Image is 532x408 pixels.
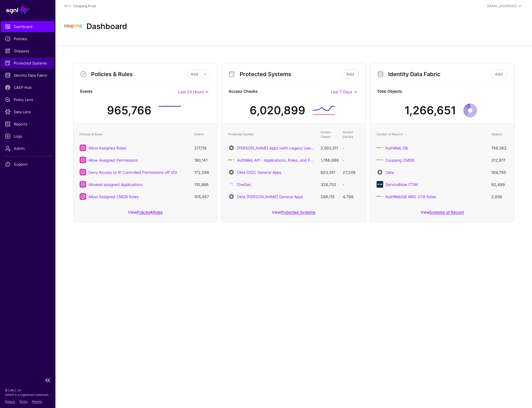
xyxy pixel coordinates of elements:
th: Events [191,127,214,142]
td: - [340,142,362,154]
span: Admin [5,146,50,151]
span: Policy Lens [5,97,50,102]
td: 4,788 [340,190,362,203]
span: Identity Data Fabric [5,73,50,78]
td: 180,141 [191,154,214,166]
span: Data Lens [5,109,50,115]
img: svg+xml;base64,PHN2ZyBpZD0iTG9nbyIgeG1sbnM9Imh0dHA6Ly93d3cudzMub3JnLzIwMDAvc3ZnIiB3aWR0aD0iMTIxLj... [377,157,383,163]
img: svg+xml;base64,PHN2ZyBpZD0iTG9nbyIgeG1sbnM9Imh0dHA6Ly93d3cudzMub3JnLzIwMDAvc3ZnIiB3aWR0aD0iMTIxLj... [64,18,82,35]
a: Reports [1,118,54,130]
td: 748,582 [488,142,511,154]
a: Dashboard [1,21,54,32]
span: CAEP Hub [5,85,50,90]
p: SGNL® is a registered trademark [5,392,50,397]
h3: Policies & Rules [91,71,186,78]
a: AuthWeb API - Applications, Roles, and Permissions [237,158,329,162]
th: Access Checks [318,127,340,142]
th: Policies & Rules [77,127,191,142]
span: Support [5,161,50,167]
div: 1,266,651 [405,102,456,119]
div: View [222,206,365,222]
div: View [370,206,514,222]
img: svg+xml;base64,PHN2ZyB3aWR0aD0iNjQiIGhlaWdodD0iNjQiIHZpZXdCb3g9IjAgMCA2NCA2NCIgZmlsbD0ibm9uZSIgeG... [228,144,235,151]
a: Rules [153,210,163,215]
img: svg+xml;base64,PD94bWwgdmVyc2lvbj0iMS4wIiBlbmNvZGluZz0iVVRGLTgiIHN0YW5kYWxvbmU9Im5vIj8+CjwhLS0gQ3... [228,157,235,163]
td: 92,499 [488,178,511,190]
a: Privacy [5,400,15,403]
span: Reports [5,121,50,127]
td: - [340,154,362,166]
span: Snippets [5,48,50,54]
td: 603,551 [318,166,340,178]
span: Logs [5,133,50,139]
td: 27,249 [340,166,362,178]
th: Protected System [225,127,318,142]
div: View & [73,206,217,222]
td: 105,487 [191,190,214,203]
div: 965,766 [107,102,152,119]
a: Policies [137,210,150,215]
a: Add [490,69,507,79]
img: svg+xml;base64,PHN2ZyBpZD0iTG9nbyIgeG1sbnM9Imh0dHA6Ly93d3cudzMub3JnLzIwMDAvc3ZnIiB3aWR0aD0iMTIxLj... [377,193,383,200]
a: Policies [1,33,54,44]
td: 2,503,511 [318,142,340,154]
th: Access Denials [340,127,362,142]
a: SGNL [3,3,52,16]
a: Terms [19,400,27,403]
td: 298,115 [318,190,340,203]
td: 109,795 [488,166,511,178]
a: [PERSON_NAME] Apps (with Legacy UserID) [237,146,317,150]
a: Identity Data Fabric [1,70,54,81]
img: svg+xml;base64,PHN2ZyBpZD0iTG9nbyIgeG1sbnM9Imh0dHA6Ly93d3cudzMub3JnLzIwMDAvc3ZnIiB3aWR0aD0iMTIxLj... [377,144,383,151]
a: CAEP Hub [1,82,54,93]
a: Coupang CMDB [385,158,414,162]
a: Allow Assigned Permissions [88,158,138,162]
h3: Protected Systems [240,71,341,78]
a: Protected Systems [1,58,54,69]
span: Policies [5,36,50,42]
td: 110,986 [191,178,214,190]
img: svg+xml;base64,PHN2ZyB3aWR0aD0iNjQiIGhlaWdodD0iNjQiIHZpZXdCb3g9IjAgMCA2NCA2NCIgZmlsbD0ibm9uZSIgeG... [377,181,383,188]
h3: Identity Data Fabric [388,71,489,78]
a: Okta OIDC General Apps [237,170,281,175]
a: OneSec [237,182,251,187]
strong: Total Objects [377,88,507,95]
td: 172,298 [191,166,214,178]
td: 328,753 [318,178,340,190]
td: 2,056 [488,190,511,203]
a: Okta [PERSON_NAME] General Apps [237,194,303,199]
span: Dashboard [5,24,50,29]
a: ServiceNow ITSM [385,182,418,187]
div: [EMAIL_ADDRESS] [487,4,516,9]
a: Data Lens [1,106,54,117]
p: © [URL], Inc [5,388,50,392]
a: Systems of Record [429,210,464,215]
a: Logs [1,131,54,142]
strong: Access Checks [229,88,331,95]
h2: Dashboard [86,22,127,31]
a: Policy Lens [1,94,54,105]
img: svg+xml;base64,PHN2ZyB3aWR0aD0iNjQiIGhlaWdodD0iNjQiIHZpZXdCb3g9IjAgMCA2NCA2NCIgZmlsbD0ibm9uZSIgeG... [228,193,235,200]
span: Add [191,72,198,76]
a: Admin [1,143,54,154]
a: Protected Systems [281,210,315,215]
img: svg+xml;base64,PHN2ZyB3aWR0aD0iNjQiIGhlaWdodD0iNjQiIHZpZXdCb3g9IjAgMCA2NCA2NCIgZmlsbD0ibm9uZSIgeG... [377,169,383,175]
td: 217,118 [191,142,214,154]
a: Deny Access to IP Controlled Permissions off VDI [88,170,177,175]
div: 6,020,899 [250,102,305,119]
span: Protected Systems [5,60,50,66]
td: 312,817 [488,154,511,166]
td: - [340,178,362,190]
a: AuthWebDB AWS JITA Roles [385,194,436,199]
strong: Events [80,88,178,95]
a: Allowed assigned Applications [88,182,142,187]
a: Allow Assigned Roles [88,146,126,150]
img: svg+xml;base64,PHN2ZyBpZD0iTG9nbyIgeG1sbnM9Imh0dHA6Ly93d3cudzMub3JnLzIwMDAvc3ZnIiB3aWR0aD0iMTIxLj... [64,3,71,9]
th: Objects [488,127,511,142]
a: Snippets [1,45,54,56]
a: Add [342,69,359,79]
span: Last 24 Hours [178,89,204,94]
a: Patents [32,400,42,403]
img: svg+xml;base64,PHN2ZyB3aWR0aD0iNjQiIGhlaWdodD0iNjQiIHZpZXdCb3g9IjAgMCA2NCA2NCIgZmlsbD0ibm9uZSIgeG... [228,169,235,175]
th: System of Record [374,127,488,142]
